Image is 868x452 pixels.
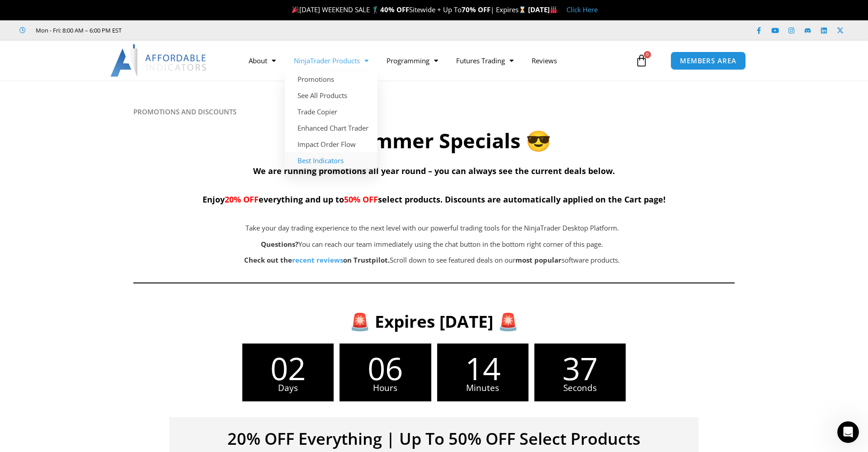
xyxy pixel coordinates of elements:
[340,384,431,392] span: Hours
[292,255,343,264] a: recent reviews
[183,431,685,447] h4: 20% OFF Everything | Up To 50% OFF Select Products
[462,5,491,14] strong: 70% OFF
[644,51,651,58] span: 0
[33,25,122,36] span: Mon - Fri: 8:00 AM – 6:00 PM EST
[285,120,377,136] a: Enhanced Chart Trader
[515,255,561,264] b: most popular
[528,5,557,14] strong: [DATE]
[519,6,526,13] img: ⌛
[285,71,377,87] a: Promotions
[240,50,285,71] a: About
[622,47,661,74] a: 0
[242,384,334,392] span: Days
[285,136,377,152] a: Impact Order Flow
[245,223,619,232] span: Take your day trading experience to the next level with our powerful trading tools for the NinjaT...
[203,194,665,205] span: Enjoy everything and up to select products. Discounts are automatically applied on the Cart page!
[340,353,431,384] span: 06
[285,71,377,169] ul: NinjaTrader Products
[285,50,377,71] a: NinjaTrader Products
[240,50,633,71] nav: Menu
[523,50,566,71] a: Reviews
[550,6,557,13] img: 🏭
[242,353,334,384] span: 02
[380,5,409,14] strong: 40% OFF
[253,165,615,176] span: We are running promotions all year round – you can always see the current deals below.
[534,384,626,392] span: Seconds
[377,50,447,71] a: Programming
[344,194,378,205] span: 50% OFF
[292,6,299,13] img: 🎉
[225,194,259,205] span: 20% OFF
[290,5,528,14] span: [DATE] WEEKEND SALE 🏌️‍♂️ Sitewide + Up To | Expires
[148,311,720,332] h3: 🚨 Expires [DATE] 🚨
[285,87,377,104] a: See All Products
[133,108,735,116] h6: PROMOTIONS AND DISCOUNTS
[837,421,859,443] iframe: Intercom live chat
[179,254,686,267] p: Scroll down to see featured deals on our software products.
[680,57,736,64] span: MEMBERS AREA
[133,127,735,154] h2: 😎 Summer Specials 😎
[437,384,528,392] span: Minutes
[437,353,528,384] span: 14
[110,44,208,77] img: LogoAI | Affordable Indicators – NinjaTrader
[179,238,686,251] p: You can reach our team immediately using the chat button in the bottom right corner of this page.
[285,104,377,120] a: Trade Copier
[134,26,270,35] iframe: Customer reviews powered by Trustpilot
[566,5,598,14] a: Click Here
[285,152,377,169] a: Best Indicators
[670,52,746,70] a: MEMBERS AREA
[534,353,626,384] span: 37
[261,240,298,249] strong: Questions?
[447,50,523,71] a: Futures Trading
[244,255,390,264] strong: Check out the on Trustpilot.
